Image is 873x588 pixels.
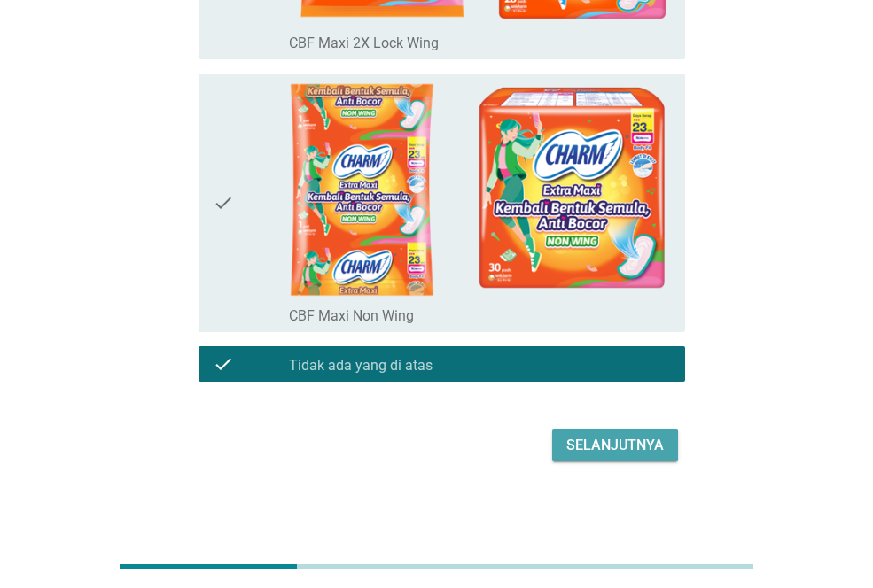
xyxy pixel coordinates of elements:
label: Tidak ada yang di atas [289,357,433,375]
i: check [213,353,234,375]
label: CBF Maxi Non Wing [289,307,414,325]
label: CBF Maxi 2X Lock Wing [289,35,439,52]
div: Selanjutnya [566,435,664,456]
i: check [213,81,234,324]
img: fb04a915-213f-472c-afb8-60e76747a255-MAXI-NON-WING-RENCENG---PACK.png [289,81,671,297]
button: Selanjutnya [552,429,678,461]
